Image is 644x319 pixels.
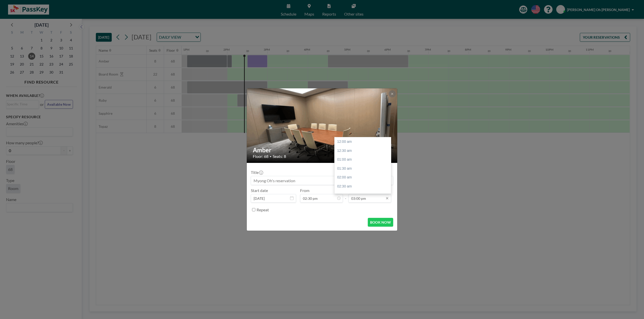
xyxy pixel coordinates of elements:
input: Myong Oh's reservation [251,176,393,185]
button: BOOK NOW [368,218,393,227]
h2: Amber [253,146,392,154]
label: Repeat [257,207,269,212]
span: • [270,155,271,158]
div: 02:00 am [335,173,393,182]
label: Start date [251,188,268,193]
div: 12:00 am [335,137,393,146]
span: Seats: 8 [273,154,286,159]
img: 537.gif [247,80,398,171]
span: - [345,190,346,201]
div: 02:30 am [335,182,393,191]
label: Title [251,170,263,175]
div: 03:00 am [335,191,393,200]
div: 01:00 am [335,155,393,164]
span: Floor: 68 [253,154,268,159]
div: 12:30 am [335,146,393,155]
div: 01:30 am [335,164,393,173]
label: From [300,188,309,193]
